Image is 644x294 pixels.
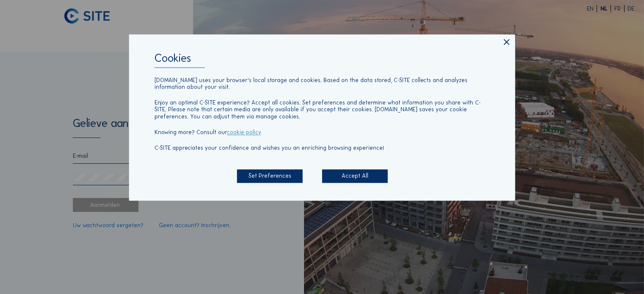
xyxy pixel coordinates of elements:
p: C-SITE appreciates your confidence and wishes you an enriching browsing experience! [155,145,489,151]
div: Cookies [155,52,489,68]
p: Knowing more? Consult our [155,129,489,136]
div: Accept All [322,169,388,183]
div: Set Preferences [237,169,303,183]
p: [DOMAIN_NAME] uses your browser's local storage and cookies. Based on the data stored, C-SITE col... [155,77,489,91]
a: cookie policy [227,129,261,136]
p: Enjoy an optimal C-SITE experience? Accept all cookies. Set preferences and determine what inform... [155,100,489,121]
